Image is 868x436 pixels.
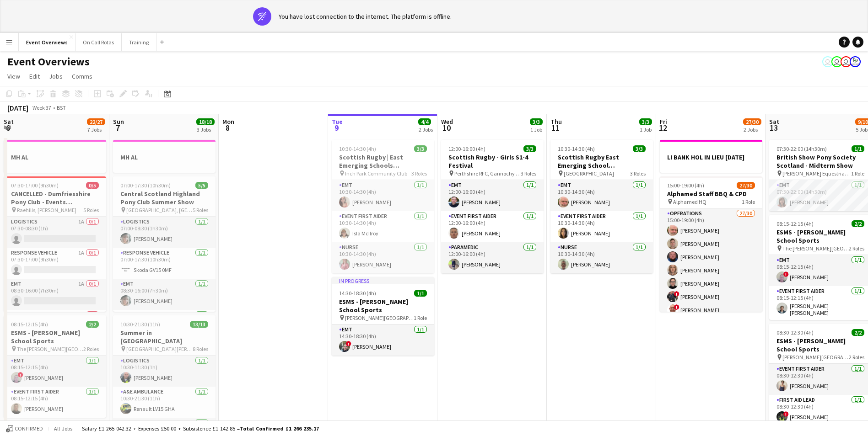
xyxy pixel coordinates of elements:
span: 1 Role [414,314,427,321]
span: 07:30-17:00 (9h30m) [11,182,59,189]
span: ! [674,304,679,310]
span: Perthshire RFC, Gannochy Sports Pavilion [454,170,521,177]
h3: Scottish Rugby - Girls S1-4 Festival [441,153,544,170]
app-job-card: MH AL [4,140,106,173]
app-card-role: EMT1/110:30-14:30 (4h)[PERSON_NAME] [332,180,434,211]
span: Raehills, [PERSON_NAME] [17,207,76,213]
span: 4/4 [418,118,431,125]
span: Comms [72,72,92,80]
div: 7 Jobs [87,126,105,133]
app-card-role: EMT1/110:30-14:30 (4h)[PERSON_NAME] [550,180,653,211]
app-card-role: Nurse1/110:30-14:30 (4h)[PERSON_NAME] [550,242,653,273]
h3: Alphamed Staff BBQ & CPD [660,190,762,198]
span: 07:30-22:00 (14h30m) [776,145,827,152]
app-card-role: Event First Aider1/108:15-12:15 (4h)[PERSON_NAME] [4,387,106,418]
app-card-role: Nurse1/110:30-14:30 (4h)[PERSON_NAME] [332,242,434,273]
h3: MH AL [113,153,216,161]
app-card-role: EMT1A0/108:30-16:00 (7h30m) [4,279,106,310]
span: [PERSON_NAME][GEOGRAPHIC_DATA] [782,354,849,361]
app-card-role: Event First Aider1/110:30-14:30 (4h)[PERSON_NAME] [550,211,653,242]
span: ! [783,271,789,277]
h3: Scottish Rugby East Emerging School Championships | Meggetland [550,153,653,170]
span: [GEOGRAPHIC_DATA], [GEOGRAPHIC_DATA] [126,207,193,213]
span: 2/2 [852,329,864,336]
a: Jobs [45,70,66,82]
app-card-role: Logistics1A0/107:30-08:30 (1h) [4,217,106,248]
span: Sat [769,117,779,126]
app-card-role: A&E Ambulance1/110:30-21:30 (11h)Renault LV15 GHA [113,387,216,418]
span: 13/13 [190,321,208,328]
button: Confirmed [5,424,44,434]
app-job-card: 07:00-17:30 (10h30m)5/5Central Scotland Highland Pony Club Summer Show [GEOGRAPHIC_DATA], [GEOGRA... [113,176,216,312]
span: 6 [2,122,14,133]
span: The [PERSON_NAME][GEOGRAPHIC_DATA] [782,245,849,252]
span: 2 Roles [83,346,99,352]
span: Thu [550,117,562,126]
span: 22/27 [87,118,105,125]
h3: MH AL [4,153,106,161]
span: 1/1 [414,290,427,297]
span: [PERSON_NAME] Equestrian Centre [782,170,851,177]
span: 5/5 [195,182,208,189]
div: In progress [332,277,434,284]
span: Sat [4,117,14,126]
span: Fri [660,117,667,126]
div: You have lost connection to the internet. The platform is offline. [279,12,452,21]
app-card-role: Logistics1/107:00-08:30 (1h30m)[PERSON_NAME] [113,217,216,248]
span: 9 [330,122,343,133]
div: Salary £1 265 042.32 + Expenses £50.00 + Subsistence £1 142.85 = [82,425,319,432]
a: View [4,70,24,82]
h3: Central Scotland Highland Pony Club Summer Show [113,190,216,206]
app-card-role: Response Vehicle1/107:00-17:30 (10h30m)Skoda GV15 0MF [113,248,216,279]
span: 5 Roles [83,207,99,213]
span: 13 [768,122,779,133]
span: Sun [113,117,124,126]
span: Confirmed [15,425,43,432]
app-job-card: 15:00-19:00 (4h)27/30Alphamed Staff BBQ & CPD Alphamed HQ1 RoleOperations27/3015:00-19:00 (4h)[PE... [660,176,762,312]
span: 3 Roles [630,170,646,177]
app-job-card: LI BANK HOL IN LIEU [DATE] [660,140,762,173]
app-user-avatar: Operations Team [841,56,852,67]
app-job-card: 08:15-12:15 (4h)2/2ESMS - [PERSON_NAME] School Sports The [PERSON_NAME][GEOGRAPHIC_DATA]2 RolesEM... [4,315,106,418]
span: View [7,72,20,80]
span: 11 [549,122,562,133]
span: 12 [658,122,667,133]
span: 3/3 [639,118,652,125]
span: 0/5 [86,182,99,189]
span: 7 [112,122,124,133]
a: Edit [26,70,43,82]
span: 3/3 [530,118,543,125]
div: 1 Job [640,126,652,133]
app-job-card: In progress14:30-18:30 (4h)1/1ESMS - [PERSON_NAME] School Sports [PERSON_NAME][GEOGRAPHIC_DATA]1 ... [332,277,434,356]
span: [GEOGRAPHIC_DATA][PERSON_NAME], [GEOGRAPHIC_DATA] [126,346,193,352]
span: Jobs [49,72,63,80]
span: 5 Roles [193,207,208,213]
app-job-card: MH AL [113,140,216,173]
span: 3 Roles [521,170,536,177]
span: Week 37 [30,104,53,111]
app-job-card: 12:00-16:00 (4h)3/3Scottish Rugby - Girls S1-4 Festival Perthshire RFC, Gannochy Sports Pavilion3... [441,140,544,273]
app-card-role: EMT1/108:30-16:00 (7h30m)[PERSON_NAME] [113,279,216,310]
app-user-avatar: Operations Team [822,56,833,67]
app-card-role: Paramedic0/1 [4,310,106,341]
app-card-role: Event First Aider1/110:30-14:30 (4h)Isla McIlroy [332,211,434,242]
h3: ESMS - [PERSON_NAME] School Sports [332,298,434,314]
app-card-role: Paramedic1/112:00-16:00 (4h)[PERSON_NAME] [441,242,544,273]
span: Tue [332,117,343,126]
h3: CANCELLED - Dumfriesshire Pony Club - Events [GEOGRAPHIC_DATA] [4,190,106,206]
span: 8 Roles [193,346,208,352]
span: 1/1 [852,145,864,152]
span: 08:15-12:15 (4h) [776,220,814,227]
app-job-card: 10:30-14:30 (4h)3/3Scottish Rugby East Emerging School Championships | Meggetland [GEOGRAPHIC_DAT... [550,140,653,273]
span: 10:30-21:30 (11h) [120,321,160,328]
button: Event Overviews [19,33,75,51]
div: 10:30-14:30 (4h)3/3Scottish Rugby | East Emerging Schools Championships | [GEOGRAPHIC_DATA] Inch ... [332,140,434,273]
h3: LI BANK HOL IN LIEU [DATE] [660,153,762,161]
app-job-card: 07:30-17:00 (9h30m)0/5CANCELLED - Dumfriesshire Pony Club - Events [GEOGRAPHIC_DATA] Raehills, [P... [4,176,106,312]
span: ! [18,372,23,378]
